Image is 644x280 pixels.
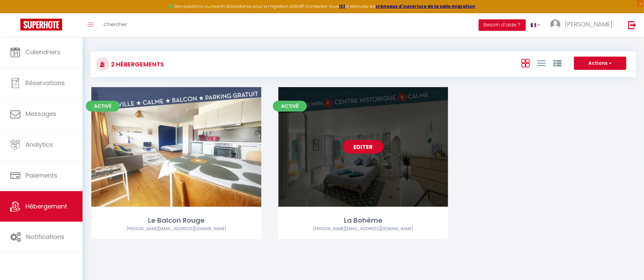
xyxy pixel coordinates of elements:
[98,13,132,37] a: Chercher
[25,48,60,56] span: Calendriers
[278,215,448,226] div: La Bohème
[25,202,67,211] span: Hébergement
[25,171,57,180] span: Paiements
[5,3,26,23] button: Ouvrir le widget de chat LiveChat
[343,140,384,154] a: Editer
[278,226,448,232] div: Airbnb
[550,19,560,29] img: ...
[109,57,164,72] h3: 2 Hébergements
[375,3,475,9] a: créneaux d'ouverture de la salle migration
[565,20,612,28] span: [PERSON_NAME]
[25,109,56,118] span: Messages
[628,21,637,29] img: logout
[273,101,307,112] span: Activé
[104,21,127,28] span: Chercher
[20,19,62,31] img: Super Booking
[25,140,53,149] span: Analytics
[521,57,530,68] a: Vue en Box
[91,226,261,232] div: Airbnb
[86,101,120,112] span: Activé
[537,57,546,68] a: Vue en Liste
[545,13,621,37] a: ... [PERSON_NAME]
[553,57,562,68] a: Vue par Groupe
[574,57,626,70] button: Actions
[91,215,261,226] div: Le Balcon Rouge
[479,19,526,31] button: Besoin d'aide ?
[25,79,65,87] span: Réservations
[26,233,65,241] span: Notifications
[339,3,345,9] a: ICI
